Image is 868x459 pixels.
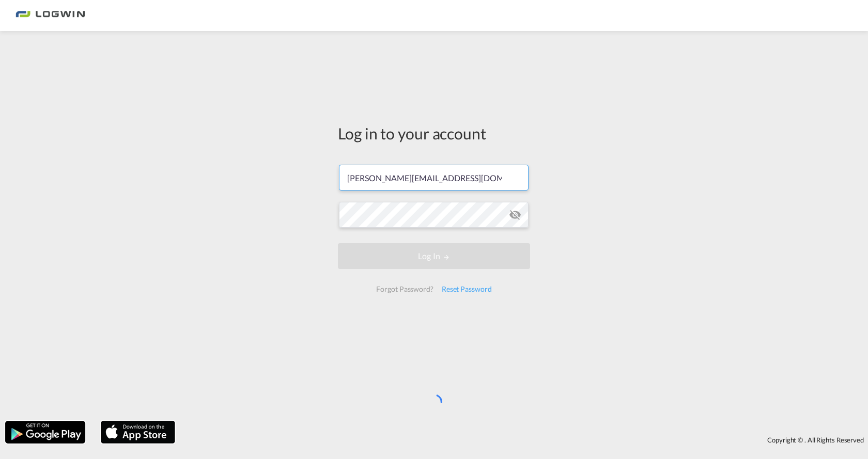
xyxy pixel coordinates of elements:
[372,280,437,298] div: Forgot Password?
[4,420,86,445] img: google.png
[180,431,868,449] div: Copyright © . All Rights Reserved
[339,165,529,191] input: Enter email/phone number
[509,209,521,221] md-icon: icon-eye-off
[338,243,530,269] button: LOGIN
[16,4,85,27] img: bc73a0e0d8c111efacd525e4c8ad7d32.png
[338,122,530,144] div: Log in to your account
[100,420,176,445] img: apple.png
[438,280,496,298] div: Reset Password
